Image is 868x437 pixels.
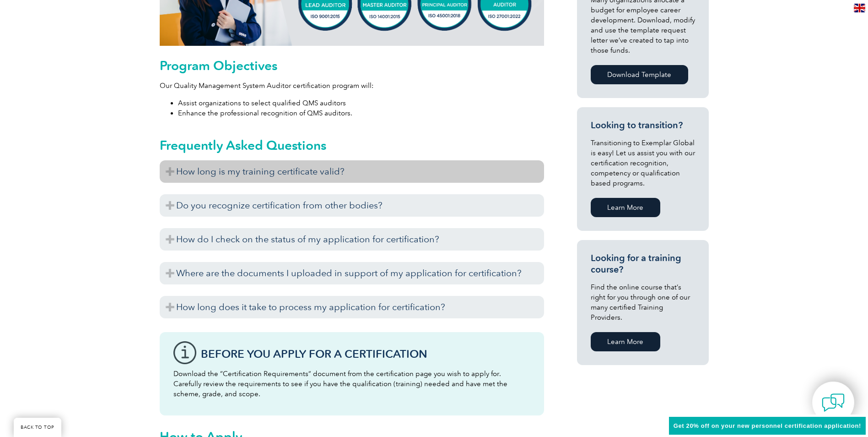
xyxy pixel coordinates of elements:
h3: How do I check on the status of my application for certification? [160,228,544,251]
a: Download Template [591,65,688,84]
h3: How long does it take to process my application for certification? [160,296,544,318]
a: Learn More [591,332,660,351]
span: Get 20% off on your new personnel certification application! [674,422,861,429]
li: Enhance the professional recognition of QMS auditors. [178,108,544,118]
p: Transitioning to Exemplar Global is easy! Let us assist you with our certification recognition, c... [591,138,695,188]
h3: Before You Apply For a Certification [201,348,530,360]
p: Find the online course that’s right for you through one of our many certified Training Providers. [591,282,695,322]
a: Learn More [591,198,660,217]
h3: Looking for a training course? [591,252,695,275]
h3: Looking to transition? [591,120,695,131]
p: Our Quality Management System Auditor certification program will: [160,81,544,91]
h2: Frequently Asked Questions [160,138,544,153]
img: contact-chat.png [822,391,845,414]
p: Download the “Certification Requirements” document from the certification page you wish to apply ... [173,369,530,399]
img: en [854,4,865,12]
li: Assist organizations to select qualified QMS auditors [178,98,544,108]
h3: How long is my training certificate valid? [160,160,544,183]
h2: Program Objectives [160,58,544,73]
h3: Where are the documents I uploaded in support of my application for certification? [160,262,544,284]
a: BACK TO TOP [14,418,61,437]
h3: Do you recognize certification from other bodies? [160,194,544,217]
